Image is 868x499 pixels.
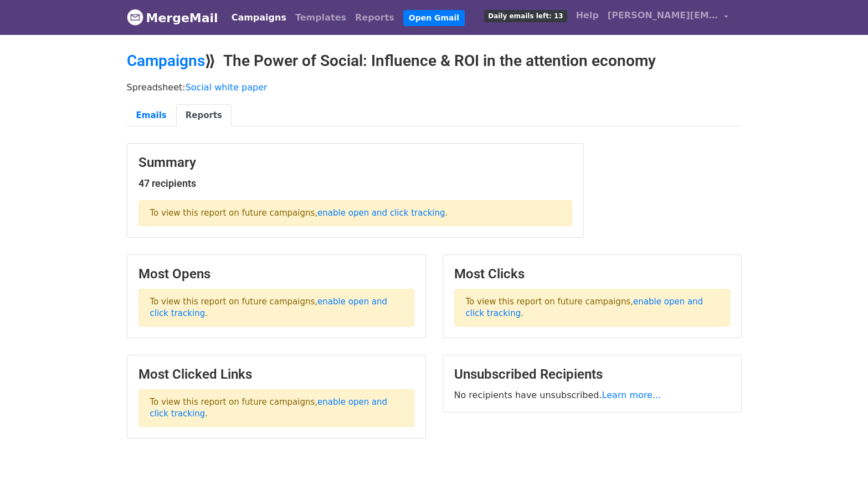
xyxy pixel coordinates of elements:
[454,389,730,401] p: No recipients have unsubscribed.
[138,266,414,282] h3: Most Opens
[454,266,730,282] h3: Most Clicks
[351,7,399,29] a: Reports
[127,52,742,70] h2: ⟫ The Power of Social: Influence & ROI in the attention economy
[138,200,572,226] p: To view this report on future campaigns, .
[138,155,572,171] h3: Summary
[127,104,176,127] a: Emails
[608,9,718,22] span: [PERSON_NAME][EMAIL_ADDRESS][DOMAIN_NAME]
[138,389,414,427] p: To view this report on future campaigns, .
[127,9,143,26] img: MergeMail logo
[138,366,414,383] h3: Most Clicked Links
[138,289,414,327] p: To view this report on future campaigns, .
[127,6,218,29] a: MergeMail
[127,52,205,70] a: Campaigns
[127,82,742,93] p: Spreadsheet:
[176,104,232,127] a: Reports
[480,4,571,27] a: Daily emails left: 13
[186,82,268,93] a: Social white paper
[403,10,465,26] a: Open Gmail
[572,4,603,27] a: Help
[454,366,730,383] h3: Unsubscribed Recipients
[484,10,567,22] span: Daily emails left: 13
[317,208,445,218] a: enable open and click tracking
[227,7,291,29] a: Campaigns
[454,289,730,327] p: To view this report on future campaigns, .
[138,177,572,190] h5: 47 recipients
[291,7,351,29] a: Templates
[602,390,661,400] a: Learn more...
[603,4,733,30] a: [PERSON_NAME][EMAIL_ADDRESS][DOMAIN_NAME]
[813,446,868,499] iframe: Chat Widget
